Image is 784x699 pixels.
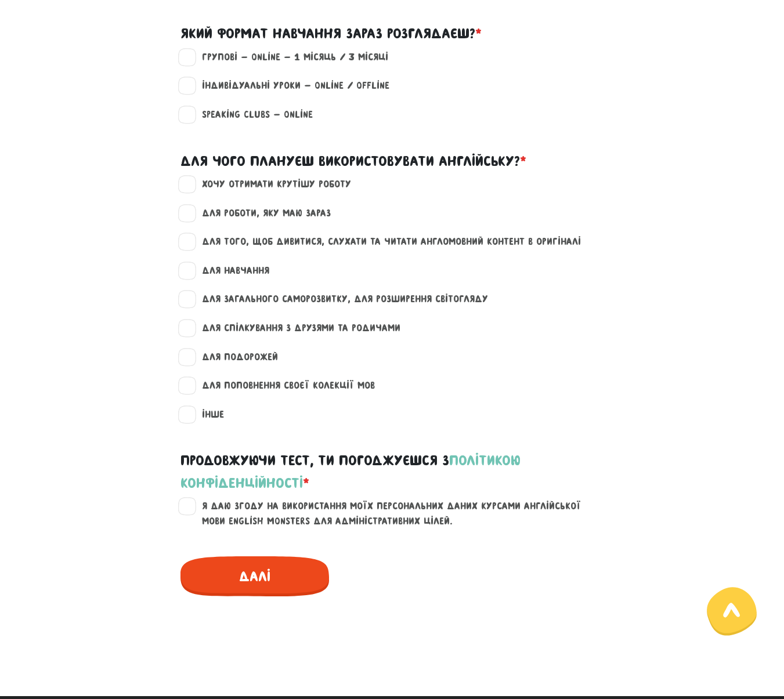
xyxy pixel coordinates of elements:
label: Speaking clubs - Online [192,107,313,122]
label: Індивідуальні уроки - Online / Offline [192,78,389,93]
label: для роботи, яку маю зараз [192,206,331,221]
label: для загального саморозвитку, для розширення світогляду [192,292,488,307]
label: Для чого плануєш використовувати англійську? [180,150,526,172]
label: для поповнення своєї колекції мов [192,378,375,393]
label: інше [192,407,224,422]
label: для спілкування з друзями та родичами [192,321,400,336]
span: Далі [180,556,329,596]
label: для того, щоб дивитися, слухати та читати англомовний контент в оригіналі [192,234,581,249]
label: для навчання [192,263,269,278]
label: Продовжуючи тест, ти погоджуєшся з [180,450,604,494]
label: Я даю згоду на використання моїх персональних даних курсами англійської мови English Monsters для... [192,499,606,528]
label: для подорожей [192,350,278,365]
label: хочу отримати крутішу роботу [192,177,351,192]
a: політикою конфіденційності [180,452,521,490]
label: Групові - Online - 1 місяць / 3 місяці [192,50,388,65]
label: Який формат навчання зараз розглядаєш? [180,23,482,45]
